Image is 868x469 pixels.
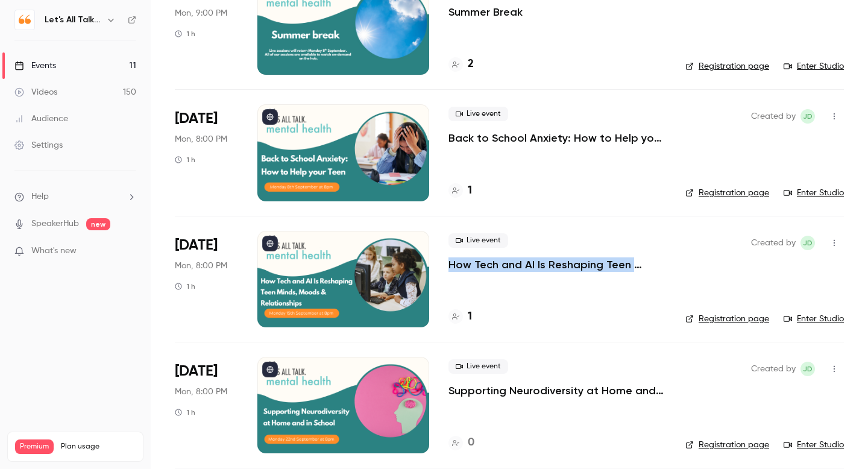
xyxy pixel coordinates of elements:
[685,60,769,72] a: Registration page
[784,313,844,325] a: Enter Studio
[784,439,844,451] a: Enter Studio
[15,439,54,454] span: Premium
[31,190,49,203] span: Help
[175,231,238,327] div: Sep 15 Mon, 8:00 PM (Europe/London)
[448,233,508,248] span: Live event
[14,113,68,125] div: Audience
[15,10,34,30] img: Let's All Talk Mental Health
[448,107,508,121] span: Live event
[784,60,844,72] a: Enter Studio
[468,309,472,325] h4: 1
[800,109,815,124] span: Jenni Dunn
[751,236,796,250] span: Created by
[448,383,666,398] a: Supporting Neurodiversity at Home and in School
[448,183,472,199] a: 1
[468,435,474,451] h4: 0
[175,7,227,19] span: Mon, 9:00 PM
[800,236,815,250] span: Jenni Dunn
[448,359,508,374] span: Live event
[803,109,813,124] span: JD
[61,442,136,452] span: Plan usage
[448,257,666,272] a: How Tech and AI Is Reshaping Teen Minds, Moods & Relationships
[448,435,474,451] a: 0
[448,309,472,325] a: 1
[175,109,218,128] span: [DATE]
[14,139,63,151] div: Settings
[448,131,666,145] a: Back to School Anxiety: How to Help your Teen
[14,190,136,203] li: help-dropdown-opener
[31,245,77,257] span: What's new
[803,236,813,250] span: JD
[122,246,136,257] iframe: Noticeable Trigger
[45,14,101,26] h6: Let's All Talk Mental Health
[14,60,56,72] div: Events
[448,56,474,72] a: 2
[175,408,195,417] div: 1 h
[448,5,523,19] a: Summer Break
[784,187,844,199] a: Enter Studio
[468,56,474,72] h4: 2
[175,357,238,453] div: Sep 22 Mon, 8:00 PM (Europe/London)
[175,386,227,398] span: Mon, 8:00 PM
[685,439,769,451] a: Registration page
[175,104,238,201] div: Sep 8 Mon, 8:00 PM (Europe/London)
[175,133,227,145] span: Mon, 8:00 PM
[86,218,110,230] span: new
[685,187,769,199] a: Registration page
[175,260,227,272] span: Mon, 8:00 PM
[685,313,769,325] a: Registration page
[14,86,57,98] div: Videos
[800,362,815,376] span: Jenni Dunn
[175,282,195,291] div: 1 h
[31,218,79,230] a: SpeakerHub
[175,29,195,39] div: 1 h
[751,109,796,124] span: Created by
[175,362,218,381] span: [DATE]
[803,362,813,376] span: JD
[468,183,472,199] h4: 1
[175,155,195,165] div: 1 h
[175,236,218,255] span: [DATE]
[751,362,796,376] span: Created by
